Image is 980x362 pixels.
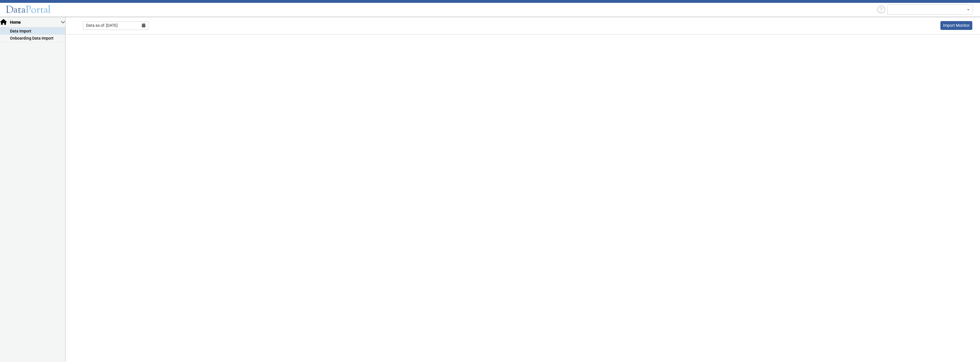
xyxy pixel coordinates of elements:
[6,3,26,16] span: Data
[9,19,61,25] span: Home
[26,3,51,16] span: Portal
[887,5,973,15] ng-select: null
[940,21,972,30] a: This is available for Darling Employees only
[86,23,118,28] span: Data as of: [DATE]
[875,4,887,15] div: Help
